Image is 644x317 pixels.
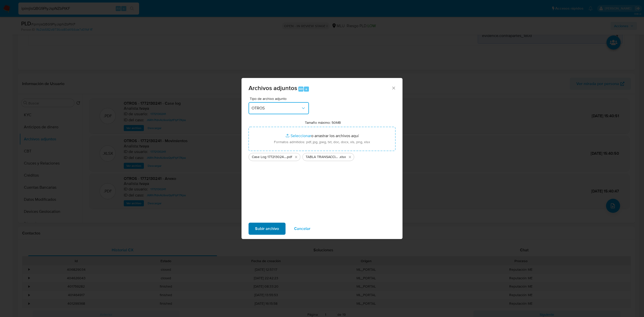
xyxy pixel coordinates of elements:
span: .pdf [286,154,292,160]
span: Alt [299,87,303,91]
button: Eliminar TABLA TRANSACCIONAL 1772130241 25.09.2025.xlsx [347,154,353,160]
span: Archivos adjuntos [249,84,297,92]
ul: Archivos seleccionados [249,151,395,161]
span: Subir archivo [255,223,279,234]
span: .xlsx [339,154,346,160]
button: Cancelar [288,223,317,235]
span: OTROS [252,106,301,111]
button: Cerrar [391,86,396,90]
span: a [305,87,307,91]
label: Tamaño máximo: 50MB [305,120,341,125]
button: Subir archivo [249,223,286,235]
span: TABLA TRANSACCIONAL 1772130241 [DATE] [306,154,339,160]
span: Case Log 1772130241 - 25_09_2025 [252,154,286,160]
span: Tipo de archivo adjunto [250,97,310,100]
button: OTROS [249,102,309,114]
span: Cancelar [294,223,310,234]
button: Eliminar Case Log 1772130241 - 25_09_2025 .pdf [293,154,299,160]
